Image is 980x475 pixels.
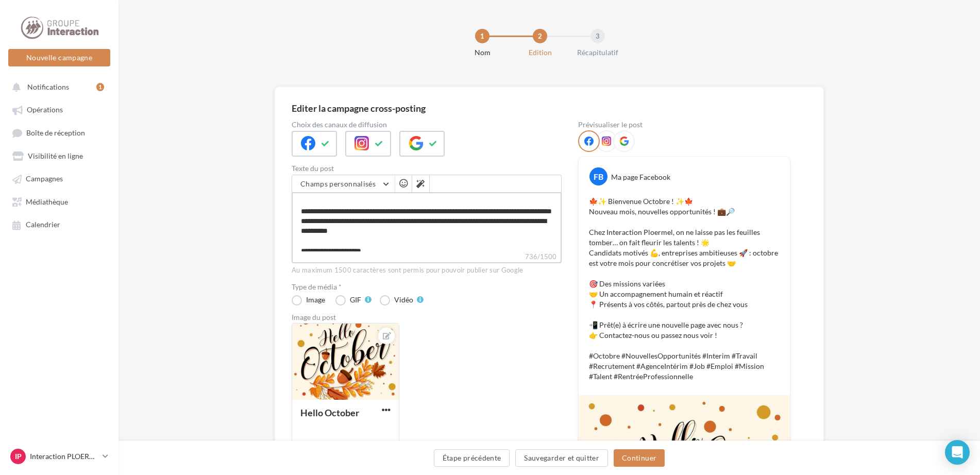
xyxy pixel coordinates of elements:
a: Campagnes [6,169,112,188]
button: Champs personnalisés [292,175,395,193]
div: FB [589,167,607,185]
label: Texte du post [292,165,562,172]
div: Récapitulatif [565,47,631,58]
span: IP [15,451,22,462]
span: Opérations [27,106,63,114]
button: Nouvelle campagne [8,49,110,66]
a: Calendrier [6,215,112,233]
a: IP Interaction PLOERMEL [8,447,110,466]
div: Image [306,296,325,303]
span: Boîte de réception [26,128,85,137]
button: Continuer [614,449,665,467]
button: Sauvegarder et quitter [515,449,608,467]
div: Edition [507,47,573,58]
span: Calendrier [26,220,60,229]
div: Au maximum 1500 caractères sont permis pour pouvoir publier sur Google [292,266,562,275]
div: Hello October [300,407,359,418]
span: Champs personnalisés [300,179,376,188]
div: 2 [533,29,547,43]
span: Notifications [27,82,69,91]
div: GIF [350,296,361,303]
button: Étape précédente [434,449,510,467]
a: Médiathèque [6,192,112,211]
span: Campagnes [26,175,63,183]
div: Image du post [292,314,562,321]
div: 1 [96,83,104,91]
div: 3 [590,29,605,43]
span: Médiathèque [26,197,68,206]
label: 736/1500 [292,251,562,263]
label: Choix des canaux de diffusion [292,121,562,128]
p: 🍁✨ Bienvenue Octobre ! ✨🍁 Nouveau mois, nouvelles opportunités ! 💼🔎 Chez Interaction Ploermel, on... [589,196,780,382]
label: Type de média * [292,283,562,291]
div: Prévisualiser le post [578,121,790,128]
button: Notifications 1 [6,77,108,96]
span: Visibilité en ligne [28,151,83,160]
div: Ma page Facebook [611,172,670,182]
a: Opérations [6,100,112,118]
a: Boîte de réception [6,123,112,142]
p: Interaction PLOERMEL [30,451,98,462]
div: Nom [449,47,515,58]
div: 1 [475,29,489,43]
div: Open Intercom Messenger [945,440,970,465]
div: Editer la campagne cross-posting [292,104,426,113]
div: Vidéo [394,296,413,303]
a: Visibilité en ligne [6,146,112,165]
